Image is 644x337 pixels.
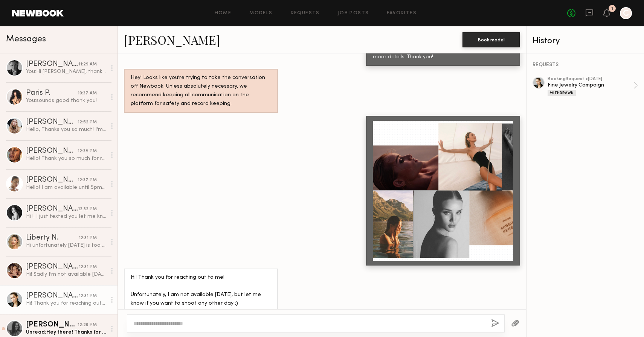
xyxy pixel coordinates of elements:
div: 1 [611,7,613,11]
a: Job Posts [338,11,369,16]
div: [PERSON_NAME] [26,176,78,184]
div: 12:37 PM [78,177,97,184]
div: Hi unfortunately [DATE] is too late notice but hope to make the next one! [26,242,106,249]
div: 12:29 PM [78,322,97,329]
div: Hi !! I just texted you let me know if you got it [26,213,106,220]
a: C [620,7,632,19]
div: 12:31 PM [79,235,97,242]
div: Liberty N. [26,234,79,242]
a: Models [249,11,272,16]
div: 12:32 PM [78,206,97,213]
div: Hello! I am available until 5pm [DATE]. I am available [DATE] [DATE] and [DATE] a that time. [26,184,106,191]
div: Hi! Sadly I’m not available [DATE] as of now but let me see what I can do. But I could [DATE]? Wo... [26,271,106,278]
div: Hi! Thank you for reaching out to me! Unfortunately, I am not available [DATE], but let me know i... [131,273,271,308]
div: You: sounds good thank you! [26,97,106,104]
div: 12:52 PM [78,119,97,126]
div: [PERSON_NAME] [26,147,78,155]
a: Book model [462,36,520,43]
div: Fine Jewelry Campaign [548,82,633,89]
div: [PERSON_NAME] [26,205,78,213]
a: Favorites [387,11,417,16]
div: Hello, Thanks you so much! I’m available [DATE]. [26,126,106,133]
div: [PERSON_NAME] [26,292,79,300]
div: booking Request • [DATE] [548,77,633,82]
div: Hello! Thank you so much for reaching out! I’m not available [DATE] unfortunately but if you happ... [26,155,106,162]
div: [PERSON_NAME] [26,263,79,271]
span: Messages [6,35,46,44]
div: REQUESTS [533,62,638,68]
div: [PERSON_NAME] [26,118,78,126]
div: 12:31 PM [79,264,97,271]
div: Hi! Thank you for reaching out to me! Unfortunately, I am not available [DATE], but let me know i... [26,300,106,307]
div: Unread: Hey there! Thanks for reaching out. I’d love to work with you but that might be too short... [26,329,106,336]
div: Paris P. [26,90,78,97]
div: 12:31 PM [79,293,97,300]
a: Home [215,11,232,16]
a: bookingRequest •[DATE]Fine Jewelry CampaignWithdrawn [548,77,638,96]
div: [PERSON_NAME] [26,61,78,68]
div: 12:38 PM [78,148,97,155]
a: [PERSON_NAME] [124,32,220,48]
div: You: Hi [PERSON_NAME], thank you for your interest, but sounds like this isn't the best fit, so w... [26,68,106,75]
div: [PERSON_NAME] [26,321,78,329]
div: Withdrawn [548,90,576,96]
div: 10:37 AM [78,90,97,97]
div: Hey! Looks like you’re trying to take the conversation off Newbook. Unless absolutely necessary, ... [131,74,271,108]
a: Requests [291,11,320,16]
div: 11:29 AM [78,61,97,68]
button: Book model [462,32,520,47]
div: History [533,37,638,46]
